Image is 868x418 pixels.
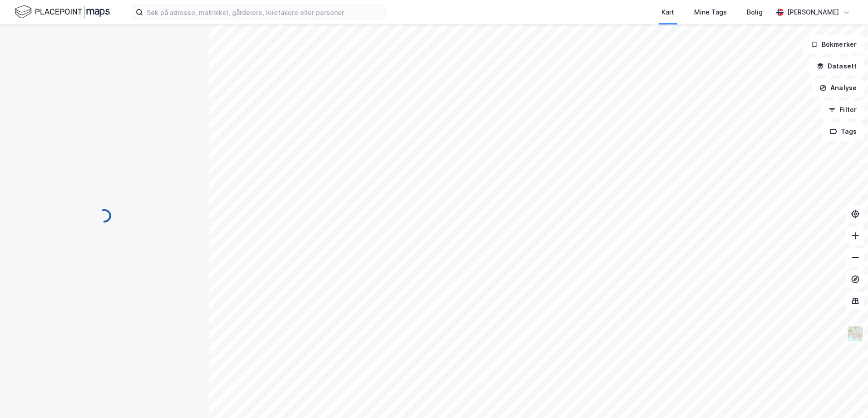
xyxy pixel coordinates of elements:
[787,7,839,18] div: [PERSON_NAME]
[143,5,385,19] input: Søk på adresse, matrikkel, gårdeiere, leietakere eller personer
[847,325,864,342] img: Z
[822,122,864,141] button: Tags
[15,4,110,20] img: logo.f888ab2527a4732fd821a326f86c7f29.svg
[661,7,674,18] div: Kart
[823,374,868,418] iframe: Chat Widget
[823,374,868,418] div: Kontrollprogram for chat
[809,57,864,75] button: Datasett
[97,209,112,223] img: spinner.a6d8c91a73a9ac5275cf975e30b51cfb.svg
[812,79,864,97] button: Analyse
[803,35,864,53] button: Bokmerker
[694,7,727,18] div: Mine Tags
[821,101,864,119] button: Filter
[747,7,763,18] div: Bolig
